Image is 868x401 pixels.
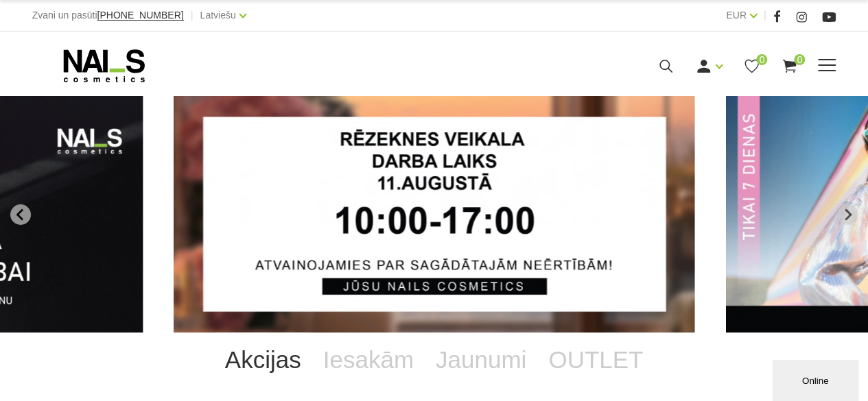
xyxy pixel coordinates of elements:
[200,7,236,23] a: Latviešu
[174,96,694,332] li: 1 of 12
[794,54,805,65] span: 0
[772,357,861,401] iframe: chat widget
[97,10,184,21] a: [PHONE_NUMBER]
[312,332,425,387] a: Iesakām
[837,204,858,225] button: Next slide
[756,54,767,65] span: 0
[32,7,184,24] div: Zvani un pasūti
[537,332,654,387] a: OUTLET
[425,332,537,387] a: Jaunumi
[764,7,766,24] span: |
[214,332,312,387] a: Akcijas
[726,7,747,23] a: EUR
[97,10,184,21] span: [PHONE_NUMBER]
[781,58,798,75] a: 0
[191,7,193,24] span: |
[743,58,760,75] a: 0
[10,204,31,225] button: Go to last slide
